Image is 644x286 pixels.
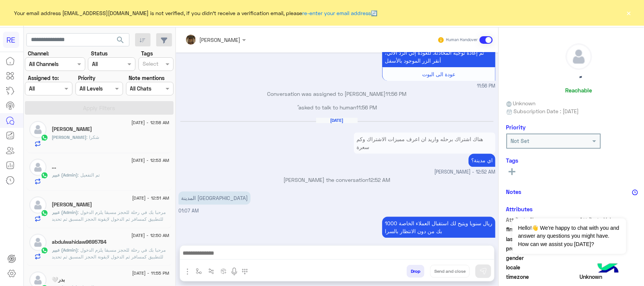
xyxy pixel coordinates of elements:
p: 27/8/2025, 12:52 AM [354,132,495,154]
span: تم التفعيل [78,172,100,178]
span: [DATE] - 12:58 AM [132,119,169,126]
span: عودة الى البوت [422,71,455,77]
button: Send and close [430,265,470,278]
label: Assigned to: [28,74,59,82]
span: [DATE] - 11:55 PM [132,270,169,277]
span: [PERSON_NAME] - 12:52 AM [434,169,495,176]
span: Subscription Date : [DATE] [513,107,579,115]
span: عبير (Admin) [52,172,78,178]
p: ً asked to talk to human [178,103,495,111]
img: defaultAdmin.png [29,121,46,138]
img: create order [221,268,227,274]
div: Select [141,60,158,69]
span: gender [506,254,578,262]
img: make a call [242,269,248,275]
h6: Attributes [506,206,533,212]
span: Attribute Name [506,216,578,224]
span: مرحبا بك في رحلة للحجز مسبقا يلزم الدخول للتطبيق كمسافر ثم الدخول لايقونة الحجز المسبق ثم تحديد ن... [52,209,167,242]
span: 01:07 AM [178,208,199,214]
span: last_name [506,235,578,243]
span: [DATE] - 12:50 AM [132,232,169,239]
span: locale [506,263,578,271]
p: [PERSON_NAME] the conversation [178,176,495,184]
h6: Priority [506,124,526,131]
h6: [DATE] [316,118,358,123]
button: create order [217,265,230,277]
button: Apply Filters [25,101,174,115]
span: timezone [506,273,578,281]
img: send voice note [230,267,239,276]
h6: Notes [506,188,522,195]
span: [DATE] - 12:53 AM [132,157,169,164]
p: Conversation was assigned to [PERSON_NAME] [178,90,495,98]
label: Priority [78,74,95,82]
span: [DATE] - 12:51 AM [132,195,169,201]
span: Hello!👋 We're happy to chat with you and answer any questions you might have. How can we assist y... [512,218,626,254]
img: WhatsApp [41,209,48,217]
span: عبير (Admin) [52,209,78,215]
img: Trigger scenario [208,268,214,274]
h5: Ahmed [52,201,92,208]
img: hulul-logo.png [595,256,621,282]
span: search [116,35,125,45]
h5: abdulwahidaw9695784 [52,239,107,245]
img: defaultAdmin.png [29,197,46,214]
h5: بدر🤍 [52,277,65,283]
img: send attachment [183,267,192,276]
img: send message [480,268,487,275]
p: 27/8/2025, 9:58 AM [382,217,495,238]
p: 27/8/2025, 12:52 AM [469,154,495,167]
div: RE [3,32,19,48]
span: first_name [506,225,578,233]
p: 27/8/2025, 1:07 AM [178,191,251,205]
label: Channel: [28,49,49,57]
label: Tags [141,49,153,57]
button: Drop [407,265,424,278]
h5: ... [52,164,57,170]
img: WhatsApp [41,247,48,254]
img: defaultAdmin.png [29,234,46,251]
span: Unknown [506,99,536,107]
img: notes [632,189,638,195]
span: شكرا [87,134,100,140]
label: Note mentions [129,74,164,82]
span: 11:56 PM [386,91,407,97]
span: [PERSON_NAME] [52,134,87,140]
span: مرحبا بك في رحلة للحجز مسبقا يلزم الدخول للتطبيق كمسافر ثم الدخول لايقونة الحجز المسبق ثم تحديد ن... [52,247,167,280]
h6: Reachable [566,87,592,94]
button: Trigger scenario [205,265,217,277]
span: 11:56 PM [477,83,495,90]
button: × [625,9,633,17]
img: WhatsApp [41,134,48,141]
img: defaultAdmin.png [29,159,46,176]
span: Your email address [EMAIL_ADDRESS][DOMAIN_NAME] is not verified, if you didn't receive a verifica... [14,9,378,17]
button: search [111,33,130,49]
img: defaultAdmin.png [566,44,592,69]
span: عبير (Admin) [52,247,78,253]
label: Status [91,49,108,57]
span: 11:56 PM [356,104,377,111]
a: re-enter your email address [303,10,371,16]
span: 12:52 AM [369,177,390,183]
img: WhatsApp [41,172,48,179]
p: 26/8/2025, 11:56 PM [382,46,495,67]
button: select flow [192,265,205,277]
h5: عبدالرحمن الريمي [52,126,92,132]
small: Human Handover [446,37,478,43]
span: profile_pic [506,244,578,252]
img: select flow [196,268,202,274]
